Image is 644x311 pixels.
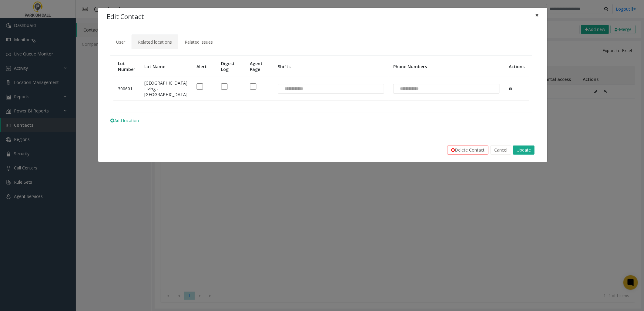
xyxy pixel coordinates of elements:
[192,56,216,77] th: Alert
[140,77,192,101] td: [GEOGRAPHIC_DATA] Living - [GEOGRAPHIC_DATA]
[531,8,543,23] button: Close
[116,39,125,45] span: User
[113,77,140,101] td: 300601
[138,39,172,45] span: Related locations
[504,56,529,77] th: Actions
[278,84,307,94] input: NO DATA FOUND
[110,35,536,45] ul: Tabs
[216,56,245,77] th: Digest Log
[535,11,539,19] span: ×
[110,118,139,123] span: Add location
[273,56,389,77] th: Shifts
[107,12,144,22] h4: Edit Contact
[490,145,511,155] button: Cancel
[245,56,273,77] th: Agent Page
[513,145,535,155] button: Update
[113,56,140,77] th: Lot Number
[185,39,213,45] span: Related issues
[140,56,192,77] th: Lot Name
[447,145,488,155] button: Delete Contact
[389,56,504,77] th: Phone Numbers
